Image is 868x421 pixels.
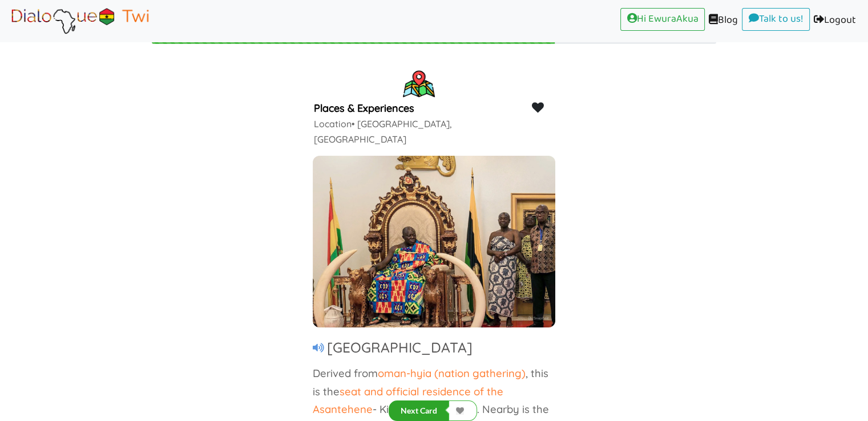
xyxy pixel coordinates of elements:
a: Hi EwuraAkua [620,8,705,31]
a: Blog [705,8,742,34]
span: seat and official residence of the Asantehene [313,384,503,416]
p: Places & Experiences [314,100,531,118]
span: oman-hyia (nation gathering) [378,366,526,380]
a: Talk to us! [742,8,810,31]
div: Next Card [389,400,477,421]
h3: [GEOGRAPHIC_DATA] [327,338,473,356]
img: map.536629ea.png [403,69,435,99]
a: Logout [810,8,860,34]
button: Next Card [389,400,449,421]
p: Location • [GEOGRAPHIC_DATA], [GEOGRAPHIC_DATA] [314,116,531,147]
img: Select Course Page [8,6,152,35]
img: manhyia-blue-3.jpg [313,156,555,327]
